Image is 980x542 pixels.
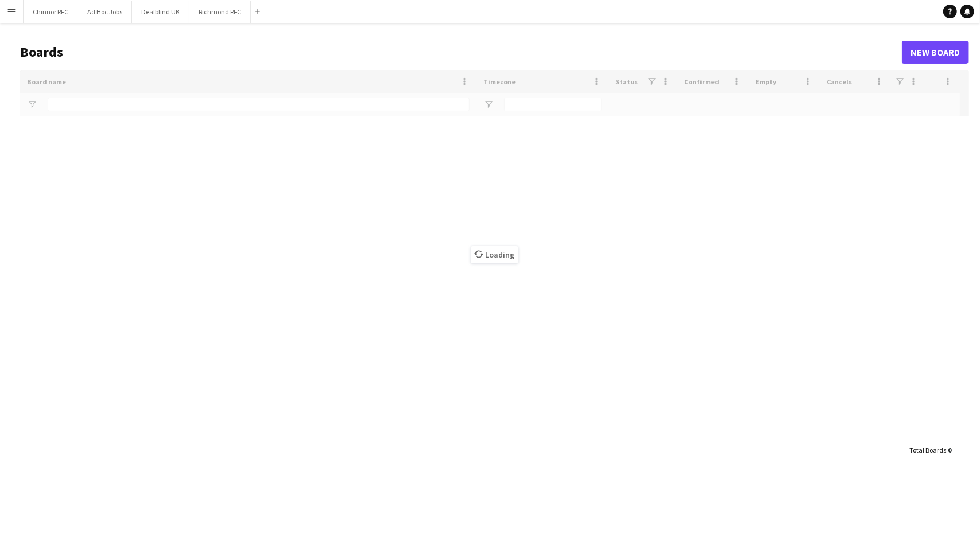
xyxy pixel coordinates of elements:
[78,1,132,23] button: Ad Hoc Jobs
[24,1,78,23] button: Chinnor RFC
[909,439,951,461] div: :
[132,1,189,23] button: Deafblind UK
[189,1,251,23] button: Richmond RFC
[948,446,951,454] span: 0
[902,41,969,64] a: New Board
[471,246,518,263] span: Loading
[909,446,946,454] span: Total Boards
[20,44,902,61] h1: Boards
